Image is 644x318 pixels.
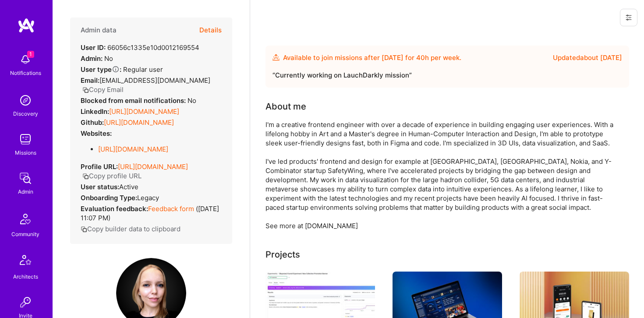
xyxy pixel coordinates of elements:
span: Active [119,183,138,191]
img: logo [18,18,35,33]
strong: Email: [81,76,99,85]
div: Missions [15,148,36,157]
strong: Evaluation feedback: [81,205,148,213]
button: Copy Email [82,85,124,94]
div: Available to join missions after [DATE] for h per week . [283,53,461,63]
img: admin teamwork [17,170,34,187]
div: 66056c1335e10d0012169554 [81,43,199,52]
strong: User ID: [81,43,106,52]
button: Copy builder data to clipboard [81,224,180,233]
strong: Github: [81,118,104,127]
img: Availability [272,54,280,61]
div: I'm a creative frontend engineer with over a decade of experience in building engaging user exper... [265,120,616,230]
button: Copy profile URL [82,171,142,180]
strong: Websites: [81,129,112,138]
strong: Profile URL: [81,163,118,171]
strong: User status: [81,183,119,191]
div: Projects [265,248,300,261]
h4: Admin data [81,26,117,34]
button: Details [199,18,222,43]
img: Architects [15,251,36,272]
img: teamwork [17,131,34,148]
i: icon Copy [81,226,87,233]
div: Regular user [81,65,163,74]
span: legacy [137,194,159,202]
strong: LinkedIn: [81,107,109,116]
a: [URL][DOMAIN_NAME] [104,118,174,127]
div: ( [DATE] 11:07 PM ) [81,204,222,223]
div: Architects [13,272,38,281]
span: 40 [416,53,425,62]
div: Community [11,230,39,239]
div: Updated about [DATE] [553,53,622,63]
a: [URL][DOMAIN_NAME] [98,145,168,153]
img: Community [15,208,36,230]
strong: User type : [81,65,121,74]
span: [EMAIL_ADDRESS][DOMAIN_NAME] [99,76,210,85]
div: Notifications [10,68,41,78]
img: discovery [17,92,34,109]
div: Admin [18,187,33,196]
div: No [81,54,113,63]
strong: Onboarding Type: [81,194,137,202]
img: Invite [17,293,34,311]
i: icon Copy [82,87,89,93]
a: [URL][DOMAIN_NAME] [109,107,179,116]
img: bell [17,51,34,68]
strong: Blocked from email notifications: [81,96,188,105]
a: Feedback form [148,205,194,213]
strong: Admin: [81,54,103,63]
a: [URL][DOMAIN_NAME] [118,163,188,171]
div: No [81,96,196,105]
div: About me [265,100,306,113]
i: Help [112,65,120,73]
div: Discovery [13,109,38,118]
span: 1 [27,51,34,58]
div: “ Currently working on LauchDarkly mission ” [272,70,622,81]
i: icon Copy [82,173,89,180]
